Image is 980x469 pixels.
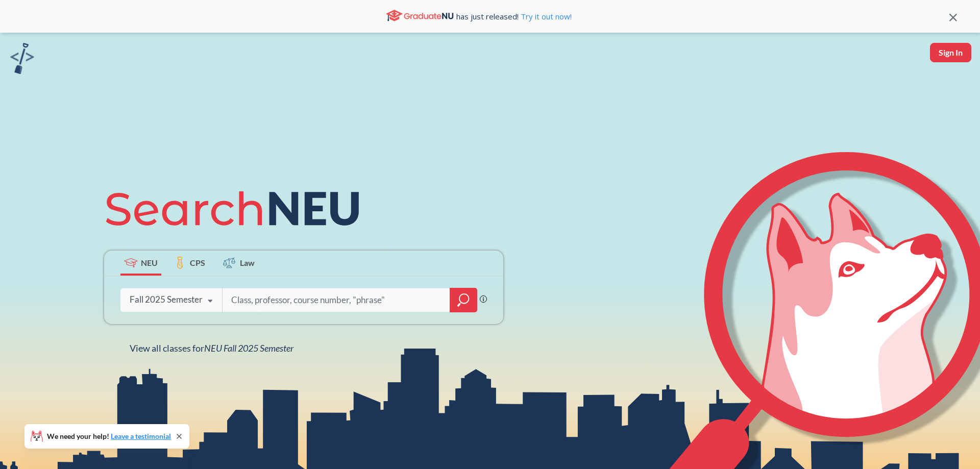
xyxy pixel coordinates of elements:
[190,257,205,268] span: CPS
[141,257,158,268] span: NEU
[130,294,203,305] div: Fall 2025 Semester
[230,289,443,311] input: Class, professor, course number, "phrase"
[10,43,34,74] img: sandbox logo
[130,342,293,354] span: View all classes for
[240,257,255,268] span: Law
[10,43,34,77] a: sandbox logo
[457,293,470,307] svg: magnifying glass
[47,433,171,440] span: We need your help!
[111,432,171,440] a: Leave a testimonial
[450,288,477,312] div: magnifying glass
[456,11,572,22] span: has just released!
[204,342,293,354] span: NEU Fall 2025 Semester
[930,43,971,62] button: Sign In
[519,11,572,21] a: Try it out now!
